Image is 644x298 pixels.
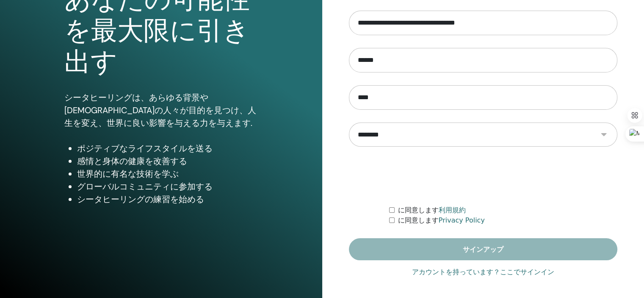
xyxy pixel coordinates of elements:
[412,267,554,277] a: アカウントを持っています？ここでサインイン
[77,167,258,180] li: 世界的に有名な技術を学ぶ
[419,159,547,192] iframe: reCAPTCHA
[439,206,466,214] a: 利用規約
[398,215,485,226] label: に同意します
[77,193,258,206] li: シータヒーリングの練習を始める
[398,205,466,215] label: に同意します
[77,180,258,193] li: グローバルコミュニティに参加する
[439,216,485,224] a: Privacy Policy
[64,91,258,129] p: シータヒーリングは、あらゆる背景や[DEMOGRAPHIC_DATA]の人々が目的を見つけ、人生を変え、世界に良い影響を与える力を与えます.
[77,142,258,155] li: ポジティブなライフスタイルを送る
[77,155,258,167] li: 感情と身体の健康を改善する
